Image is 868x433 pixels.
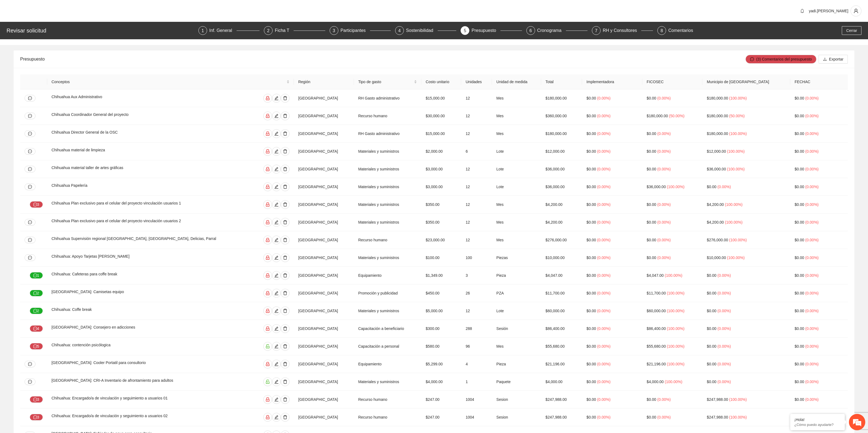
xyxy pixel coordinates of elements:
[461,178,492,196] td: 12
[647,185,666,189] span: $36,000.00
[657,167,671,171] span: ( 0.00% )
[281,253,290,262] button: delete
[28,167,32,171] span: message
[281,165,290,173] button: delete
[492,89,541,107] td: Mes
[263,200,272,209] button: lock
[281,306,290,315] button: delete
[272,165,281,173] button: edit
[647,114,668,118] span: $180,000.00
[272,360,281,368] button: edit
[263,377,272,386] button: unlock
[30,396,43,403] button: message3
[294,125,354,143] td: [GEOGRAPHIC_DATA]
[586,149,596,154] span: $0.00
[464,28,466,33] span: 5
[281,324,290,333] button: delete
[33,398,37,402] span: message
[586,96,596,100] span: $0.00
[541,143,582,160] td: $12,000.00
[472,26,500,35] div: Presupuesto
[28,380,32,384] span: message
[263,289,272,297] button: lock
[492,178,541,196] td: Lote
[647,149,656,154] span: $0.00
[795,167,804,171] span: $0.00
[668,26,693,35] div: Comentarios
[294,107,354,125] td: [GEOGRAPHIC_DATA]
[272,413,281,422] button: edit
[281,326,289,331] span: delete
[272,220,281,224] span: edit
[263,271,272,280] button: lock
[461,125,492,143] td: 12
[264,326,272,331] span: lock
[354,107,421,125] td: Recurso humano
[795,114,804,118] span: $0.00
[281,236,290,244] button: delete
[25,130,35,137] button: message
[707,114,728,118] span: $180,000.00
[281,96,289,100] span: delete
[272,306,281,315] button: edit
[25,219,35,225] button: message
[745,55,816,64] button: message(3) Comentarios del presupuesto
[729,96,747,100] span: ( 100.00% )
[263,218,272,227] button: lock
[264,26,325,35] div: 2Ficha T
[647,167,656,171] span: $0.00
[28,256,32,260] span: message
[541,107,582,125] td: $360,000.00
[281,380,289,384] span: delete
[281,167,289,171] span: delete
[805,185,819,189] span: ( 0.00% )
[263,94,272,103] button: lock
[541,74,582,89] th: Total
[33,291,37,296] span: message
[358,79,413,85] span: Tipo de gasto
[25,361,35,367] button: message
[281,200,290,209] button: delete
[272,362,281,366] span: edit
[421,178,461,196] td: $3,000.00
[272,380,281,384] span: edit
[798,9,806,13] span: bell
[492,196,541,214] td: Mes
[354,74,421,89] th: Tipo de gasto
[354,143,421,160] td: Materiales y suministros
[395,26,456,35] div: 4Sostenibilidad
[202,28,204,33] span: 1
[272,397,281,402] span: edit
[52,112,196,120] div: Chihuahua Coordinador General del proyecto
[809,9,848,13] span: yadi.[PERSON_NAME]
[263,129,272,138] button: lock
[28,362,32,366] span: message
[492,160,541,178] td: Lote
[398,28,401,33] span: 4
[597,96,610,100] span: ( 0.00% )
[263,147,272,156] button: lock
[281,289,290,297] button: delete
[272,236,281,244] button: edit
[657,131,671,136] span: ( 0.00% )
[354,196,421,214] td: Materiales y suministros
[586,114,596,118] span: $0.00
[281,94,290,103] button: delete
[272,377,281,386] button: edit
[657,149,671,154] span: ( 0.00% )
[30,343,43,350] button: message5
[727,149,745,154] span: ( 100.00% )
[263,306,272,315] button: lock
[421,89,461,107] td: $15,000.00
[264,114,272,118] span: lock
[597,149,610,154] span: ( 0.00% )
[30,414,43,420] button: message3
[281,271,290,280] button: delete
[406,26,438,35] div: Sostenibilidad
[25,113,35,119] button: message
[281,131,289,136] span: delete
[702,74,790,89] th: Municipio de [GEOGRAPHIC_DATA]
[264,238,272,242] span: lock
[851,8,861,13] span: user
[25,95,35,101] button: message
